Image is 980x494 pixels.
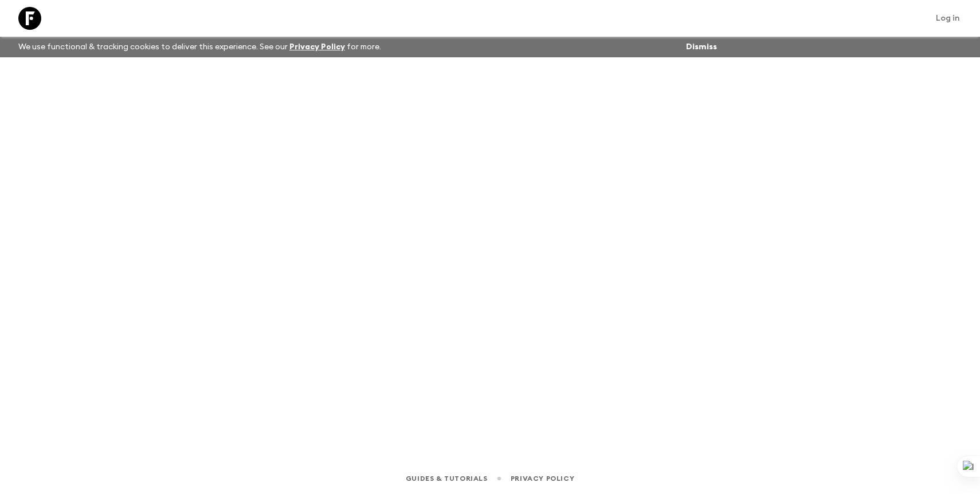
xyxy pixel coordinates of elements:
[289,43,345,51] a: Privacy Policy
[406,472,488,485] a: Guides & Tutorials
[14,37,386,57] p: We use functional & tracking cookies to deliver this experience. See our for more.
[511,472,574,485] a: Privacy Policy
[683,39,720,55] button: Dismiss
[930,10,966,26] a: Log in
